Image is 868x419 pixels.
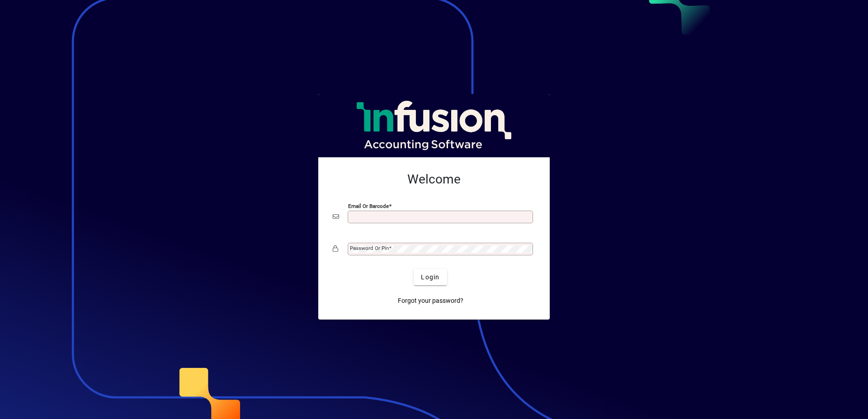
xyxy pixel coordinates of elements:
[398,296,463,306] span: Forgot your password?
[421,273,439,282] span: Login
[348,203,389,209] mat-label: Email or Barcode
[350,245,389,251] mat-label: Password or Pin
[394,292,467,309] a: Forgot your password?
[414,269,447,285] button: Login
[333,172,535,187] h2: Welcome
